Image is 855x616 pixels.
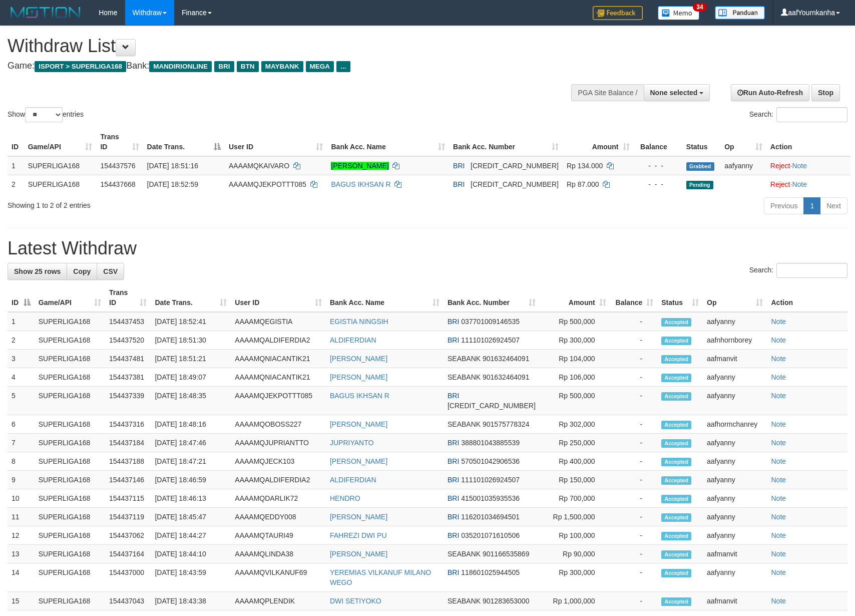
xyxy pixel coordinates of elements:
img: Feedback.jpg [593,6,643,20]
td: 154437316 [105,415,151,434]
span: Copy [73,267,91,275]
a: Previous [764,197,804,214]
a: [PERSON_NAME] [330,550,387,558]
td: 4 [8,368,35,387]
td: 7 [8,434,35,452]
span: SEABANK [448,373,481,381]
a: [PERSON_NAME] [330,373,387,381]
th: Action [767,283,847,312]
td: Rp 150,000 [540,471,610,489]
td: · [766,156,850,175]
td: 154437381 [105,368,151,387]
a: Note [771,336,786,344]
span: Accepted [661,392,691,401]
a: ALDIFERDIAN [330,476,376,484]
span: Accepted [661,318,691,327]
button: None selected [644,84,710,101]
th: Amount: activate to sort column ascending [563,128,634,156]
td: AAAAMQEGISTIA [231,312,326,331]
span: Accepted [661,355,691,364]
td: - [610,563,658,592]
a: Next [820,197,847,214]
td: [DATE] 18:43:59 [151,563,231,592]
span: 34 [693,3,706,12]
label: Search: [749,263,847,278]
td: Rp 1,500,000 [540,508,610,526]
span: Copy 901632464091 to clipboard [483,355,529,363]
td: 154437000 [105,563,151,592]
th: Game/API: activate to sort column ascending [24,128,97,156]
td: Rp 400,000 [540,452,610,471]
td: 13 [8,545,35,563]
span: BRI [448,392,459,400]
td: SUPERLIGA168 [24,156,97,175]
td: [DATE] 18:43:38 [151,592,231,610]
td: [DATE] 18:45:47 [151,508,231,526]
span: Rp 87.000 [567,180,599,188]
th: Op: activate to sort column ascending [703,283,767,312]
span: Copy 037701009146535 to clipboard [461,318,520,326]
td: 154437062 [105,526,151,545]
th: Balance [634,128,682,156]
span: 154437668 [100,180,135,188]
span: Accepted [661,532,691,540]
a: Note [792,180,807,188]
span: Grabbed [686,162,714,171]
td: aafyanny [720,156,766,175]
td: [DATE] 18:47:21 [151,452,231,471]
span: Copy 111101026924507 to clipboard [461,476,520,484]
td: [DATE] 18:44:27 [151,526,231,545]
a: [PERSON_NAME] [330,513,387,521]
td: 154437146 [105,471,151,489]
td: 154437453 [105,312,151,331]
td: - [610,415,658,434]
a: Note [771,439,786,447]
span: SEABANK [448,597,481,605]
a: Copy [67,263,97,280]
a: HENDRO [330,494,360,502]
td: AAAAMQPLENDIK [231,592,326,610]
div: - - - [638,179,678,189]
div: - - - [638,161,678,171]
td: - [610,592,658,610]
span: BRI [448,439,459,447]
span: BRI [448,457,459,465]
td: aafyanny [703,508,767,526]
td: aafmanvit [703,545,767,563]
td: aafyanny [703,312,767,331]
td: aafhormchanrey [703,415,767,434]
th: Date Trans.: activate to sort column ascending [151,283,231,312]
a: Note [771,457,786,465]
td: 10 [8,489,35,508]
span: Accepted [661,458,691,466]
td: - [610,526,658,545]
span: SEABANK [448,420,481,428]
td: aafyanny [703,489,767,508]
td: Rp 90,000 [540,545,610,563]
td: [DATE] 18:47:46 [151,434,231,452]
a: Note [771,318,786,326]
h1: Latest Withdraw [8,238,847,258]
td: - [610,387,658,415]
th: Bank Acc. Number: activate to sort column ascending [444,283,540,312]
span: SEABANK [448,550,481,558]
td: 154437188 [105,452,151,471]
td: aafyanny [703,563,767,592]
span: Accepted [661,374,691,382]
th: Balance: activate to sort column ascending [610,283,658,312]
td: aafyanny [703,471,767,489]
span: Copy 035201071610506 to clipboard [461,531,520,539]
span: Show 25 rows [14,267,61,275]
span: MAYBANK [261,61,303,72]
td: SUPERLIGA168 [35,350,105,368]
td: SUPERLIGA168 [35,489,105,508]
span: BRI [448,476,459,484]
th: Amount: activate to sort column ascending [540,283,610,312]
span: Accepted [661,421,691,429]
span: BRI [448,568,459,576]
span: ISPORT > SUPERLIGA168 [35,61,126,72]
td: Rp 1,000,000 [540,592,610,610]
th: Trans ID: activate to sort column ascending [96,128,143,156]
td: SUPERLIGA168 [35,545,105,563]
a: Show 25 rows [8,263,67,280]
